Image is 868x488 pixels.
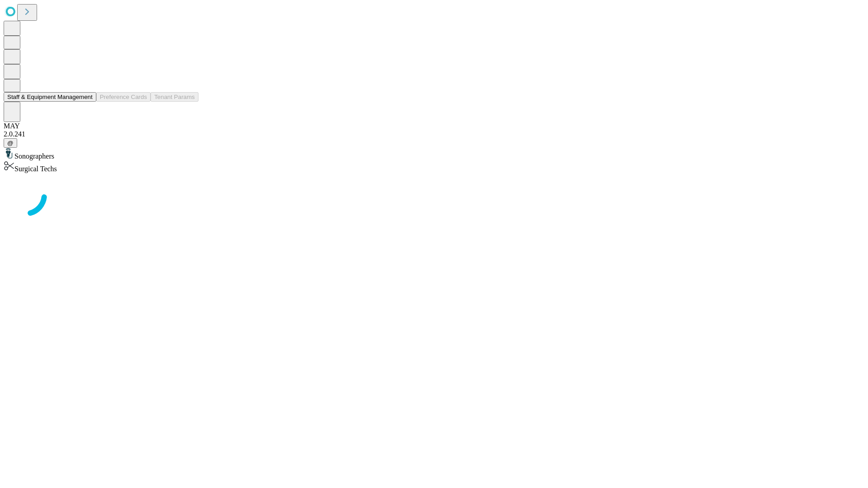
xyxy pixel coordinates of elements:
[151,92,198,102] button: Tenant Params
[4,138,17,148] button: @
[4,92,96,102] button: Staff & Equipment Management
[4,122,864,130] div: MAY
[4,160,864,173] div: Surgical Techs
[7,140,14,146] span: @
[4,130,864,138] div: 2.0.241
[96,92,151,102] button: Preference Cards
[4,148,864,160] div: Sonographers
